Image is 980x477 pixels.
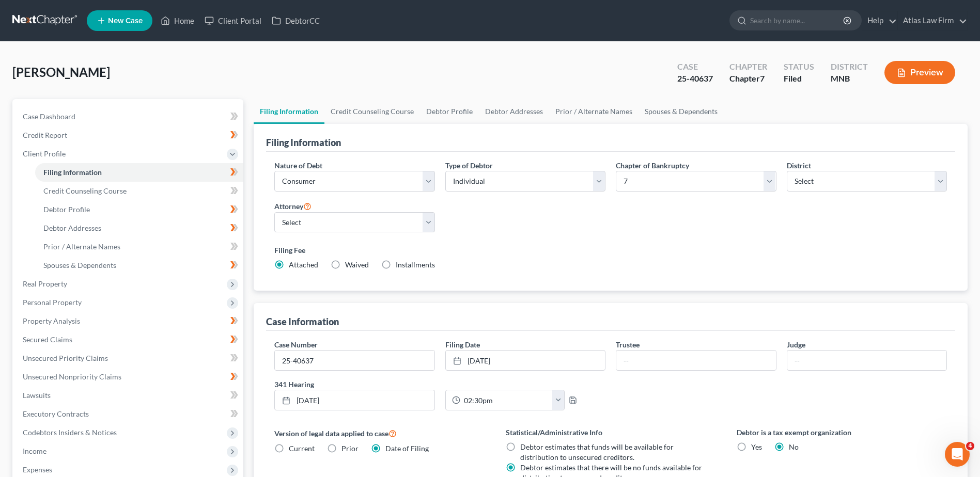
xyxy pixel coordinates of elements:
[898,11,967,30] a: Atlas Law Firm
[750,11,845,30] input: Search by name...
[43,205,90,214] span: Debtor Profile
[549,99,639,124] a: Prior / Alternate Names
[677,73,713,85] div: 25-40637
[831,61,868,73] div: District
[35,219,243,237] a: Debtor Addresses
[23,447,46,455] span: Income
[639,99,724,124] a: Spouses & Dependents
[274,427,485,439] label: Version of legal data applied to case
[289,260,318,269] span: Attached
[23,335,72,344] span: Secured Claims
[420,99,479,124] a: Debtor Profile
[520,442,674,462] span: Debtor estimates that funds will be available for distribution to unsecured creditors.
[446,351,605,370] a: [DATE]
[784,61,814,73] div: Status
[341,444,359,453] span: Prior
[35,256,243,275] a: Spouses & Dependents
[275,351,434,370] input: Enter case number...
[43,168,102,177] span: Filing Information
[787,339,805,350] label: Judge
[267,11,325,30] a: DebtorCC
[108,17,143,25] span: New Case
[35,182,243,200] a: Credit Counseling Course
[266,136,341,149] div: Filing Information
[831,73,868,85] div: MNB
[23,279,67,288] span: Real Property
[155,11,199,30] a: Home
[729,73,767,85] div: Chapter
[23,298,82,307] span: Personal Property
[445,339,480,350] label: Filing Date
[23,372,121,381] span: Unsecured Nonpriority Claims
[269,379,611,390] label: 341 Hearing
[506,427,716,438] label: Statistical/Administrative Info
[23,409,89,418] span: Executory Contracts
[14,386,243,405] a: Lawsuits
[14,330,243,349] a: Secured Claims
[274,339,318,350] label: Case Number
[445,160,493,171] label: Type of Debtor
[199,11,267,30] a: Client Portal
[787,160,811,171] label: District
[14,405,243,423] a: Executory Contracts
[479,99,549,124] a: Debtor Addresses
[729,61,767,73] div: Chapter
[274,245,947,256] label: Filing Fee
[945,442,970,467] iframe: Intercom live chat
[14,312,243,330] a: Property Analysis
[751,442,762,451] span: Yes
[12,65,110,79] span: [PERSON_NAME]
[23,391,51,400] span: Lawsuits
[884,61,955,84] button: Preview
[35,200,243,219] a: Debtor Profile
[14,349,243,368] a: Unsecured Priority Claims
[787,351,946,370] input: --
[274,200,312,212] label: Attorney
[23,131,67,139] span: Credit Report
[35,237,243,256] a: Prior / Alternate Names
[966,442,974,450] span: 4
[254,99,324,124] a: Filing Information
[14,126,243,145] a: Credit Report
[23,112,75,121] span: Case Dashboard
[35,163,243,182] a: Filing Information
[23,354,108,362] span: Unsecured Priority Claims
[14,368,243,386] a: Unsecured Nonpriority Claims
[275,390,434,410] a: [DATE]
[266,315,339,328] div: Case Information
[43,186,127,195] span: Credit Counseling Course
[23,149,66,158] span: Client Profile
[737,427,947,438] label: Debtor is a tax exempt organization
[43,224,101,232] span: Debtor Addresses
[289,444,315,453] span: Current
[43,261,116,269] span: Spouses & Dependents
[460,390,553,410] input: -- : --
[345,260,369,269] span: Waived
[677,61,713,73] div: Case
[789,442,799,451] span: No
[23,316,80,325] span: Property Analysis
[616,351,775,370] input: --
[324,99,420,124] a: Credit Counseling Course
[14,107,243,126] a: Case Dashboard
[616,339,640,350] label: Trustee
[23,465,52,474] span: Expenses
[862,11,897,30] a: Help
[43,242,120,251] span: Prior / Alternate Names
[385,444,429,453] span: Date of Filing
[616,160,689,171] label: Chapter of Bankruptcy
[760,73,765,83] span: 7
[23,428,117,437] span: Codebtors Insiders & Notices
[784,73,814,85] div: Filed
[274,160,322,171] label: Nature of Debt
[396,260,435,269] span: Installments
